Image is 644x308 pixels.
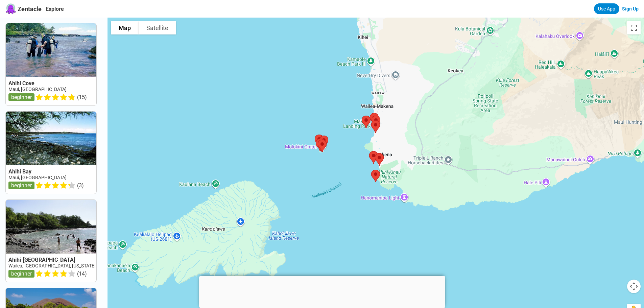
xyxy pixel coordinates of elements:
a: Wailea, [GEOGRAPHIC_DATA], [US_STATE] [8,263,96,268]
span: Zentacle [18,5,42,13]
button: Show street map [111,21,139,34]
button: Map camera controls [627,280,641,293]
button: Show satellite imagery [139,21,176,34]
a: Use App [594,3,619,14]
img: Zentacle logo [5,3,16,14]
iframe: Advertisement [199,276,445,306]
a: Maui, [GEOGRAPHIC_DATA] [8,175,67,180]
button: Toggle fullscreen view [627,21,641,34]
a: Sign Up [622,6,639,11]
a: Maui, [GEOGRAPHIC_DATA] [8,87,67,92]
a: Zentacle logoZentacle [5,3,42,14]
a: Explore [46,6,64,12]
